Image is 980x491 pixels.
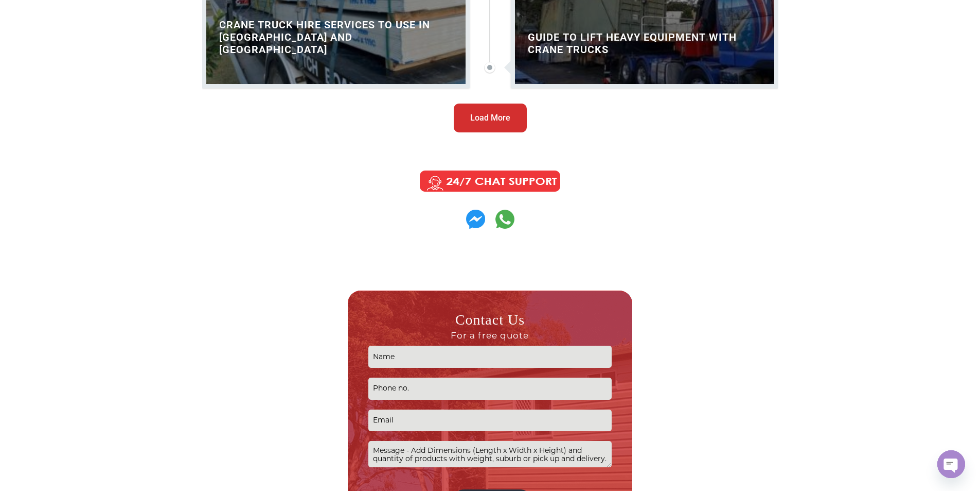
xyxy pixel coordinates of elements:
[470,112,510,124] span: Load More
[466,210,485,229] img: Contact us on Whatsapp
[368,330,612,341] span: For a free quote
[368,346,612,368] input: Name
[454,104,527,132] button: Load More
[495,210,514,229] img: Contact us on Whatsapp
[368,410,612,432] input: Email
[515,31,774,56] h2: Guide to Lift Heavy Equipment with Crane Trucks
[368,311,612,341] h3: Contact Us
[368,378,612,400] input: Phone no.
[206,19,466,56] h2: Crane Truck Hire Services to Use in [GEOGRAPHIC_DATA] and [GEOGRAPHIC_DATA]
[413,168,567,194] img: Call us Anytime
